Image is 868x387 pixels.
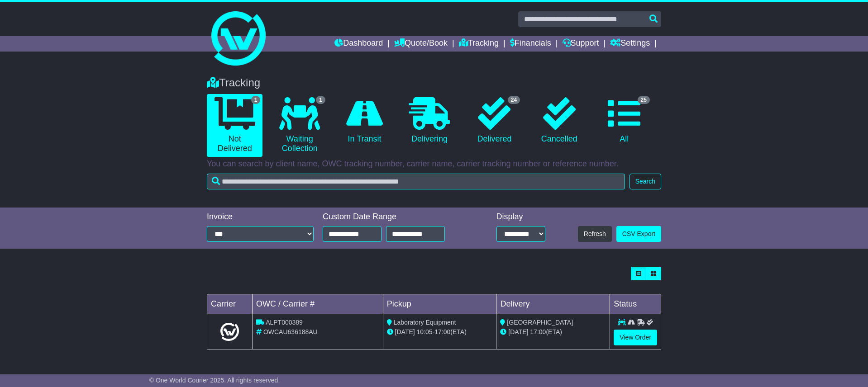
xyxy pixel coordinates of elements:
[578,226,612,242] button: Refresh
[630,174,661,189] button: Search
[459,36,499,52] a: Tracking
[467,94,522,147] a: 24 Delivered
[383,294,496,314] td: Pickup
[316,96,325,104] span: 1
[334,36,383,52] a: Dashboard
[266,319,303,326] span: ALPT000389
[202,76,666,90] div: Tracking
[207,94,262,157] a: 1 Not Delivered
[596,94,652,147] a: 25 All
[616,226,661,242] a: CSV Export
[610,36,650,52] a: Settings
[434,328,450,335] span: 17:00
[263,328,318,335] span: OWCAU636188AU
[496,212,545,222] div: Display
[251,96,261,104] span: 1
[531,94,587,147] a: Cancelled
[500,327,606,337] div: (ETA)
[253,294,383,314] td: OWC / Carrier #
[530,328,546,335] span: 17:00
[394,36,448,52] a: Quote/Book
[417,328,433,335] span: 10:05
[508,328,528,335] span: [DATE]
[638,96,650,104] span: 25
[323,212,468,222] div: Custom Date Range
[207,212,314,222] div: Invoice
[496,294,610,314] td: Delivery
[614,330,657,345] a: View Order
[207,159,661,169] p: You can search by client name, OWC tracking number, carrier name, carrier tracking number or refe...
[510,36,551,52] a: Financials
[401,94,457,147] a: Delivering
[220,323,238,341] img: Light
[610,294,661,314] td: Status
[387,327,493,337] div: - (ETA)
[563,36,599,52] a: Support
[272,94,327,157] a: 1 Waiting Collection
[149,377,280,384] span: © One World Courier 2025. All rights reserved.
[508,96,520,104] span: 24
[507,319,573,326] span: [GEOGRAPHIC_DATA]
[395,328,415,335] span: [DATE]
[337,94,392,147] a: In Transit
[207,294,253,314] td: Carrier
[394,319,456,326] span: Laboratory Equipment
